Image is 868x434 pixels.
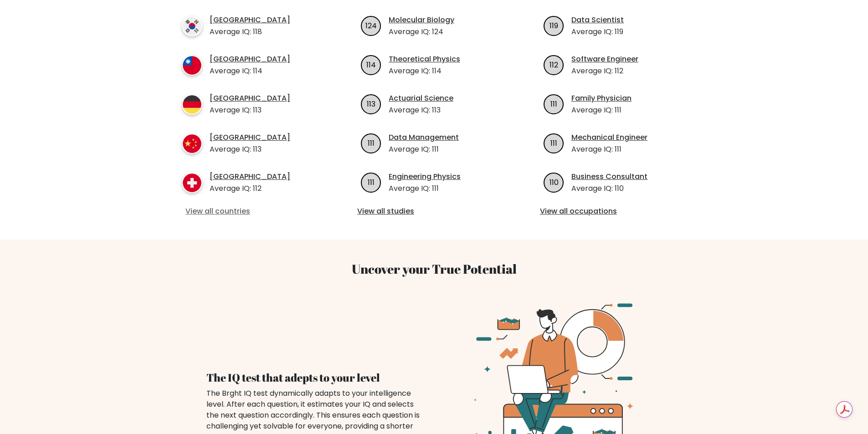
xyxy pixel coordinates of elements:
text: 111 [368,138,375,148]
a: Business Consultant [571,171,647,182]
img: country [182,173,202,193]
a: Family Physician [571,93,632,104]
a: [GEOGRAPHIC_DATA] [210,15,290,26]
text: 112 [550,59,558,70]
a: Data Management [389,132,459,143]
text: 111 [368,177,375,187]
a: [GEOGRAPHIC_DATA] [210,132,290,143]
img: country [182,94,202,115]
a: Mechanical Engineer [571,132,647,143]
a: [GEOGRAPHIC_DATA] [210,171,290,182]
a: [GEOGRAPHIC_DATA] [210,54,290,65]
text: 113 [367,98,375,109]
p: Average IQ: 112 [571,66,638,77]
p: Average IQ: 124 [389,26,454,37]
p: Average IQ: 110 [571,183,647,194]
p: Average IQ: 113 [210,105,290,116]
a: View all countries [185,206,317,217]
a: [GEOGRAPHIC_DATA] [210,93,290,104]
img: country [182,16,202,36]
p: Average IQ: 111 [571,144,647,155]
a: View all studies [357,206,511,217]
text: 111 [550,138,557,148]
p: Average IQ: 113 [389,105,453,116]
a: Engineering Physics [389,171,461,182]
a: View all occupations [540,206,693,217]
a: Actuarial Science [389,93,453,104]
h4: The IQ test that adepts to your level [206,371,423,384]
a: Data Scientist [571,15,624,26]
text: 114 [366,59,376,70]
p: Average IQ: 119 [571,26,624,37]
p: Average IQ: 114 [389,66,460,77]
p: Average IQ: 111 [571,105,632,116]
img: country [182,133,202,154]
img: country [182,55,202,76]
h3: Uncover your True Potential [139,261,729,277]
p: Average IQ: 112 [210,183,290,194]
a: Theoretical Physics [389,54,460,65]
p: Average IQ: 111 [389,144,459,155]
text: 124 [365,20,377,31]
text: 111 [550,98,557,109]
a: Molecular Biology [389,15,454,26]
p: Average IQ: 113 [210,144,290,155]
p: Average IQ: 111 [389,183,461,194]
a: Software Engineer [571,54,638,65]
p: Average IQ: 118 [210,26,290,37]
text: 110 [550,177,559,187]
p: Average IQ: 114 [210,66,290,77]
text: 119 [550,20,558,31]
